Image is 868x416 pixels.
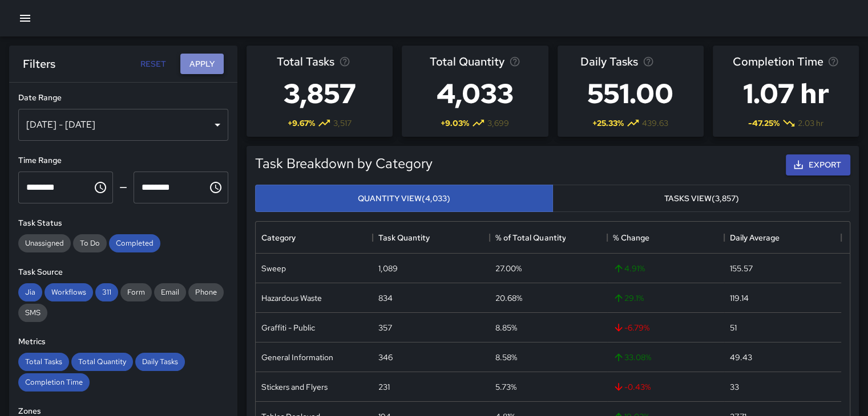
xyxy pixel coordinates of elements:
[23,55,55,73] h6: Filters
[642,117,668,129] span: 439.63
[120,287,152,297] span: Form
[607,222,724,254] div: % Change
[204,176,227,199] button: Choose time, selected time is 11:59 PM
[495,263,522,274] div: 27.00%
[18,373,90,391] div: Completion Time
[580,52,638,71] span: Daily Tasks
[255,185,553,213] button: Quantity View(4,033)
[378,292,393,304] div: 834
[71,353,133,371] div: Total Quantity
[95,283,118,301] div: 311
[109,238,160,248] span: Completed
[732,71,839,116] h3: 1.07 hr
[798,117,823,129] span: 2.03 hr
[613,263,645,274] span: 4.91 %
[730,263,753,274] div: 155.57
[613,222,649,254] div: % Change
[613,352,651,363] span: 33.08 %
[135,54,171,75] button: Reset
[261,381,328,393] div: Stickers and Flyers
[378,381,390,393] div: 231
[18,234,71,252] div: Unassigned
[827,56,839,67] svg: Average time taken to complete tasks in the selected period, compared to the previous period.
[18,304,47,322] div: SMS
[580,71,680,116] h3: 551.00
[18,266,228,279] h6: Task Source
[441,117,469,129] span: + 9.03 %
[18,217,228,230] h6: Task Status
[724,222,841,254] div: Daily Average
[45,287,93,297] span: Workflows
[18,336,228,348] h6: Metrics
[18,238,71,248] span: Unassigned
[730,222,780,254] div: Daily Average
[18,109,228,141] div: [DATE] - [DATE]
[109,234,160,252] div: Completed
[613,381,651,393] span: -0.43 %
[18,92,228,104] h6: Date Range
[430,71,520,116] h3: 4,033
[73,238,107,248] span: To Do
[552,185,850,213] button: Tasks View(3,857)
[120,283,152,301] div: Form
[288,117,315,129] span: + 9.67 %
[430,52,504,71] span: Total Quantity
[256,222,373,254] div: Category
[188,283,224,301] div: Phone
[73,234,107,252] div: To Do
[18,287,42,297] span: Jia
[89,176,112,199] button: Choose time, selected time is 12:00 AM
[495,292,522,304] div: 20.68%
[786,154,850,176] button: Export
[71,357,133,366] span: Total Quantity
[18,357,69,366] span: Total Tasks
[732,52,823,71] span: Completion Time
[592,117,624,129] span: + 25.33 %
[18,283,42,301] div: Jia
[261,352,333,363] div: General Information
[261,263,286,274] div: Sweep
[748,117,780,129] span: -47.25 %
[277,71,363,116] h3: 3,857
[730,322,737,333] div: 51
[643,56,654,67] svg: Average number of tasks per day in the selected period, compared to the previous period.
[255,154,433,173] h5: Task Breakdown by Category
[495,381,516,393] div: 5.73%
[378,263,398,274] div: 1,089
[487,117,509,129] span: 3,699
[135,357,185,366] span: Daily Tasks
[18,308,47,317] span: SMS
[45,283,93,301] div: Workflows
[261,322,315,333] div: Graffiti - Public
[730,352,752,363] div: 49.43
[261,222,296,254] div: Category
[18,154,228,167] h6: Time Range
[95,287,118,297] span: 311
[18,353,69,371] div: Total Tasks
[188,287,224,297] span: Phone
[730,381,739,393] div: 33
[613,322,649,333] span: -6.79 %
[180,54,224,75] button: Apply
[378,222,430,254] div: Task Quantity
[495,322,517,333] div: 8.85%
[730,292,749,304] div: 119.14
[613,292,644,304] span: 29.1 %
[509,56,520,67] svg: Total task quantity in the selected period, compared to the previous period.
[135,353,185,371] div: Daily Tasks
[495,222,566,254] div: % of Total Quantity
[378,322,392,333] div: 357
[18,377,90,387] span: Completion Time
[333,117,352,129] span: 3,517
[154,283,186,301] div: Email
[378,352,393,363] div: 346
[154,287,186,297] span: Email
[277,52,334,71] span: Total Tasks
[339,56,350,67] svg: Total number of tasks in the selected period, compared to the previous period.
[261,292,322,304] div: Hazardous Waste
[373,222,490,254] div: Task Quantity
[490,222,607,254] div: % of Total Quantity
[495,352,517,363] div: 8.58%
